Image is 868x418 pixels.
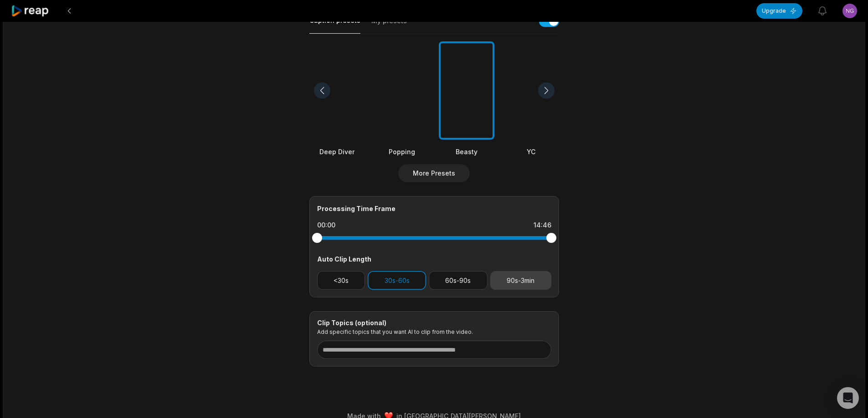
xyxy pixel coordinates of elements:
[368,271,426,290] button: 30s-60s
[317,271,365,290] button: <30s
[317,221,335,230] div: 00:00
[429,271,488,290] button: 60s-90s
[317,254,551,264] div: Auto Clip Length
[317,204,551,213] div: Processing Time Frame
[439,147,494,156] div: Beasty
[756,3,802,19] button: Upgrade
[398,164,470,182] button: More Presets
[309,16,360,34] button: Caption presets
[371,16,407,34] button: My presets
[317,328,551,335] p: Add specific topics that you want AI to clip from the video.
[309,147,365,156] div: Deep Diver
[837,387,859,409] div: Open Intercom Messenger
[490,271,551,290] button: 90s-3min
[374,147,430,156] div: Popping
[503,147,559,156] div: YC
[317,319,551,327] div: Clip Topics (optional)
[534,221,551,230] div: 14:46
